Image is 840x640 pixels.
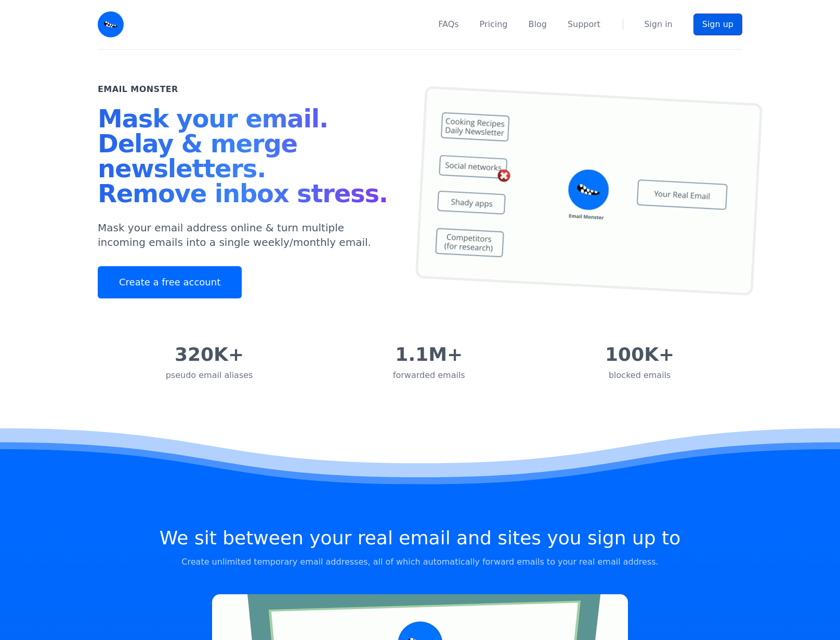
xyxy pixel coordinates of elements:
div: blocked emails [605,369,674,382]
div: pseudo email aliases [166,369,253,382]
a: Blog [529,18,547,31]
div: forwarded emails [393,369,465,382]
div: 100K+ [605,344,674,365]
img: Email Monster [98,11,124,37]
a: Sign up [693,14,742,35]
a: Sign in [644,18,673,31]
a: Create a free account [98,266,242,298]
div: 1.1M+ [393,344,465,365]
h1: Mask your email. Delay & merge newsletters. Remove inbox stress. [98,106,395,210]
p: Mask your email address online & turn multiple incoming emails into a single weekly/monthly email. [98,220,395,250]
p: Create unlimited temporary email addresses, all of which automatically forward emails to your rea... [181,556,658,568]
img: temp mail, free temporary mail, Temporary Email [415,86,763,296]
a: Support [568,18,600,31]
h2: We sit between your real email and sites you sign up to [160,529,680,547]
a: Pricing [480,18,508,31]
h2: Email Monster [98,83,178,96]
div: 320K+ [166,344,253,365]
a: FAQs [438,18,458,31]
